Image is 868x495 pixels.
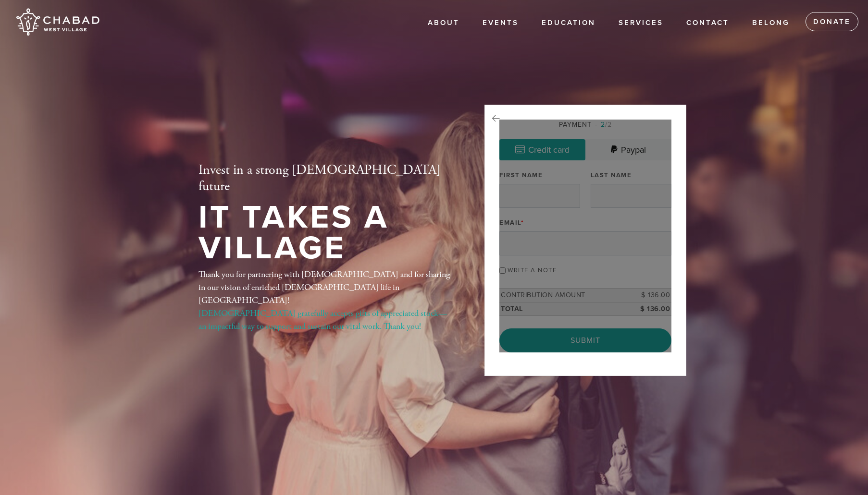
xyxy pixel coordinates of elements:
[14,5,100,39] img: Chabad%20West%20Village.png
[611,14,670,32] a: Services
[198,202,453,264] h1: It Takes a Village
[475,14,526,32] a: Events
[421,14,467,32] a: About
[198,308,447,332] a: [DEMOGRAPHIC_DATA] gratefully accepts gifts of appreciated stock—an impactful way to support and ...
[745,14,797,32] a: Belong
[679,14,736,32] a: Contact
[534,14,603,32] a: EDUCATION
[198,162,453,194] h2: Invest in a strong [DEMOGRAPHIC_DATA] future
[198,268,453,333] div: Thank you for partnering with [DEMOGRAPHIC_DATA] and for sharing in our vision of enriched [DEMOG...
[806,12,858,31] a: Donate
